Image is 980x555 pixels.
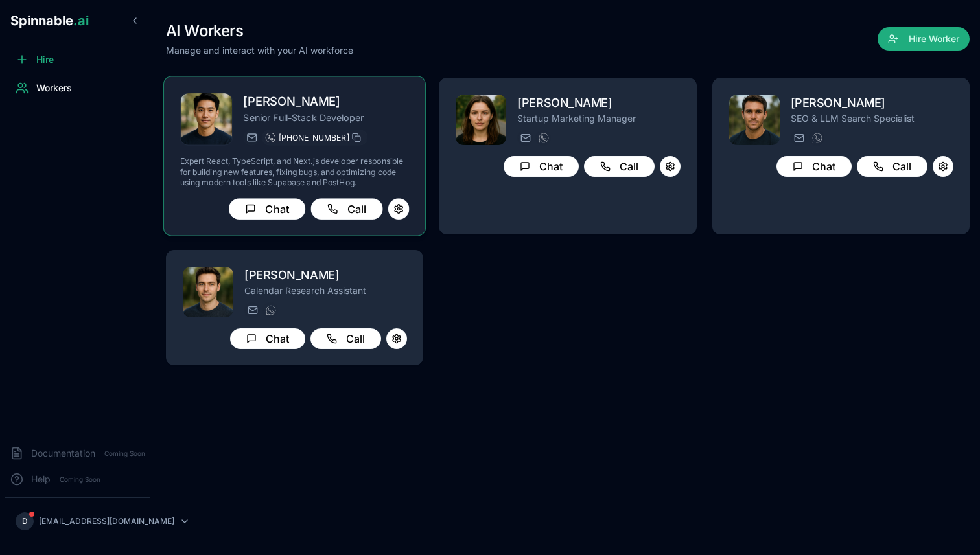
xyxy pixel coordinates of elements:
button: WhatsApp[PHONE_NUMBER] [262,130,367,145]
button: Send email to simon.garcia@getspinnable.ai [244,302,260,318]
p: SEO & LLM Search Specialist [791,112,953,125]
span: Help [31,473,51,486]
span: Coming Soon [56,473,104,486]
p: [EMAIL_ADDRESS][DOMAIN_NAME] [39,516,174,527]
span: Documentation [31,447,95,460]
button: Chat [229,198,305,220]
h2: [PERSON_NAME] [791,94,953,112]
img: WhatsApp [265,132,275,142]
span: Workers [36,82,72,95]
img: Jonas Novak [181,93,233,145]
button: Chat [776,156,852,177]
span: Hire [36,53,54,66]
button: Call [857,156,927,177]
img: WhatsApp [812,133,822,143]
button: Call [310,328,381,349]
button: WhatsApp [809,130,824,146]
button: Chat [504,156,579,177]
button: Copy WhatsApp number [352,133,361,142]
span: [PHONE_NUMBER] [279,132,349,142]
img: Sofia Petrov [456,95,506,145]
img: Simon Garcia [183,267,233,317]
p: Manage and interact with your AI workforce [166,44,353,57]
img: WhatsApp [266,305,276,315]
button: Call [584,156,655,177]
h1: AI Workers [166,21,353,41]
button: Send email to sofia.petrov@getspinnable.ai [517,130,533,146]
h2: [PERSON_NAME] [517,94,680,112]
button: Send email to henry.lee@getspinnable.ai [791,130,806,146]
button: Chat [230,328,305,349]
span: Spinnable [10,13,89,28]
span: D [22,516,28,527]
a: Hire Worker [878,34,970,47]
button: D[EMAIL_ADDRESS][DOMAIN_NAME] [10,508,145,534]
img: Henry Lee [729,95,780,145]
button: WhatsApp [262,302,278,318]
img: WhatsApp [539,133,549,143]
p: Calendar Research Assistant [244,284,407,297]
button: Hire Worker [878,27,970,51]
h2: [PERSON_NAME] [243,93,409,111]
button: Send email to jonas.novak@getspinnable.ai [243,130,259,145]
p: Expert React, TypeScript, and Next.js developer responsible for building new features, fixing bug... [180,156,410,188]
h2: [PERSON_NAME] [244,266,407,284]
span: Coming Soon [100,447,149,460]
p: Startup Marketing Manager [517,112,680,125]
button: WhatsApp [535,130,551,146]
span: .ai [73,13,89,28]
p: Senior Full-Stack Developer [243,111,409,124]
button: Call [311,198,383,220]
